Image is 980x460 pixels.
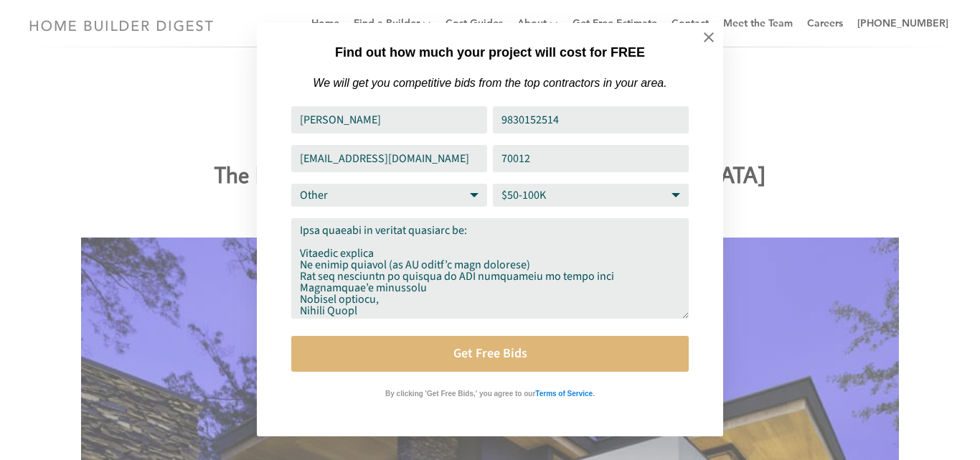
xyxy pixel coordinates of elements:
input: Name [291,106,487,133]
em: We will get you competitive bids from the top contractors in your area. [313,77,666,89]
select: Budget Range [493,184,689,207]
strong: Terms of Service [535,390,593,398]
input: Email Address [291,145,487,172]
a: Terms of Service [535,386,593,398]
strong: . [593,390,595,398]
textarea: Comment or Message [291,218,689,319]
input: Phone [493,106,689,133]
button: Get Free Bids [291,336,689,372]
button: Close [684,12,734,62]
strong: By clicking 'Get Free Bids,' you agree to our [385,390,535,398]
strong: Find out how much your project will cost for FREE [335,45,645,60]
input: Zip [493,145,689,172]
select: Project Type [291,184,487,207]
